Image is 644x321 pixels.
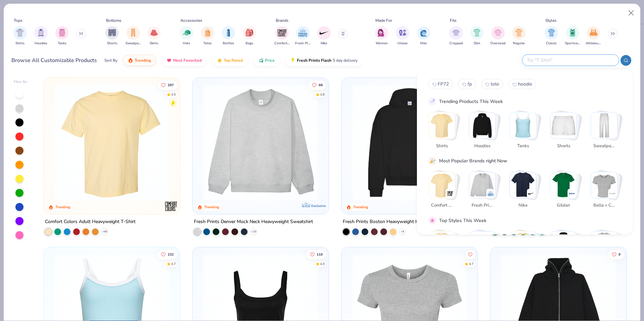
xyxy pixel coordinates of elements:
div: filter for Slim [470,26,484,46]
div: Bottoms [106,17,121,23]
img: flash.gif [290,58,296,63]
span: Regular [513,41,525,46]
button: Trending [123,55,156,66]
button: filter button [565,26,580,46]
img: Hoodies Image [37,29,45,37]
button: FP720 [428,79,453,89]
button: Stack Card Button Bella + Canvas [591,172,622,212]
img: Shirts Image [16,29,24,37]
div: Fits [450,17,457,23]
button: filter button [243,26,256,46]
span: Tanks [58,41,66,46]
span: 232 [168,253,174,256]
div: 4.9 [171,92,176,97]
button: fp1 [458,79,476,89]
div: 4.9 [320,261,325,266]
div: filter for Classic [545,26,558,46]
span: Fresh Prints [295,41,311,46]
img: Fresh Prints [487,190,494,197]
img: Oversized Image [494,29,502,37]
img: Fresh Prints Image [298,28,308,38]
span: Trending [135,58,151,63]
span: FP72 [438,81,449,87]
button: filter button [470,26,484,46]
span: hoodie [518,81,532,87]
img: trending.gif [128,58,133,63]
img: Bella + Canvas [609,190,616,197]
img: Comfort Colors Image [277,28,287,38]
span: Hats [183,41,190,46]
img: Slim Image [473,29,481,37]
img: Comfort Colors [429,172,455,198]
button: Like [309,80,326,90]
div: Fresh Prints Boston Heavyweight Hoodie [343,218,430,226]
img: Totes Image [204,29,211,37]
span: Hoodies [472,143,493,150]
button: Stack Card Button Fresh Prints [469,172,500,212]
span: Exclusive [311,204,326,208]
button: filter button [490,26,505,46]
div: 4.7 [469,261,474,266]
img: Gildan [550,172,577,198]
img: Comfort Colors logo [164,200,178,213]
img: party_popper.gif [429,158,435,164]
span: Shirts [15,41,24,46]
div: Sort By [104,57,117,63]
div: filter for Bags [243,26,256,46]
img: Sportswear Image [569,29,576,37]
img: pink_star.gif [429,217,435,223]
button: filter button [295,26,311,46]
button: Like [158,250,177,259]
img: 91acfc32-fd48-4d6b-bdad-a4c1a30ac3fc [348,85,471,201]
span: Price [265,58,275,63]
span: Shorts [107,41,117,46]
div: Fresh Prints Denver Mock Neck Heavyweight Sweatshirt [194,218,313,226]
img: Skirts Image [150,29,158,37]
div: filter for Bottles [222,26,235,46]
span: 5 day delivery [333,57,358,64]
img: Classic [429,231,455,258]
div: Tops [14,17,22,23]
button: Stack Card Button Comfort Colors [428,172,459,212]
span: Hoodies [35,41,47,46]
div: filter for Skirts [147,26,161,46]
button: filter button [417,26,430,46]
span: Fresh Prints Flash [297,58,331,63]
button: Stack Card Button Classic [428,231,459,271]
button: Stack Card Button Sportswear [469,231,500,271]
button: filter button [55,26,69,46]
div: Brands [276,17,288,23]
button: filter button [147,26,161,46]
div: filter for Athleisure [586,26,601,46]
div: filter for Tanks [55,26,69,46]
button: filter button [375,26,388,46]
img: Comfort Colors [447,190,453,197]
div: Filter By [14,79,27,85]
span: + 60 [102,230,107,234]
div: filter for Oversized [490,26,505,46]
img: a90f7c54-8796-4cb2-9d6e-4e9644cfe0fe [322,85,445,201]
input: Try "T-Shirt" [526,56,614,64]
div: filter for Men [417,26,430,46]
img: Shorts Image [108,29,116,37]
button: filter button [13,26,27,46]
span: Gildan [553,202,575,209]
img: Women Image [378,29,385,37]
button: Stack Card Button Tanks [509,112,540,152]
img: Classic Image [548,29,555,37]
div: Styles [545,17,556,23]
span: Shirts [431,143,453,150]
span: tote [491,81,499,87]
button: filter button [396,26,409,46]
button: Like [307,250,326,259]
img: Bags Image [246,29,253,37]
img: Shirts [429,112,455,139]
div: filter for Women [375,26,388,46]
span: Sportswear [565,41,580,46]
span: Comfort Colors [274,41,290,46]
div: filter for Sportswear [565,26,580,46]
img: TopRated.gif [217,58,222,63]
div: filter for Nike [317,26,331,46]
button: tote2 [481,79,503,89]
button: Like [466,250,475,259]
